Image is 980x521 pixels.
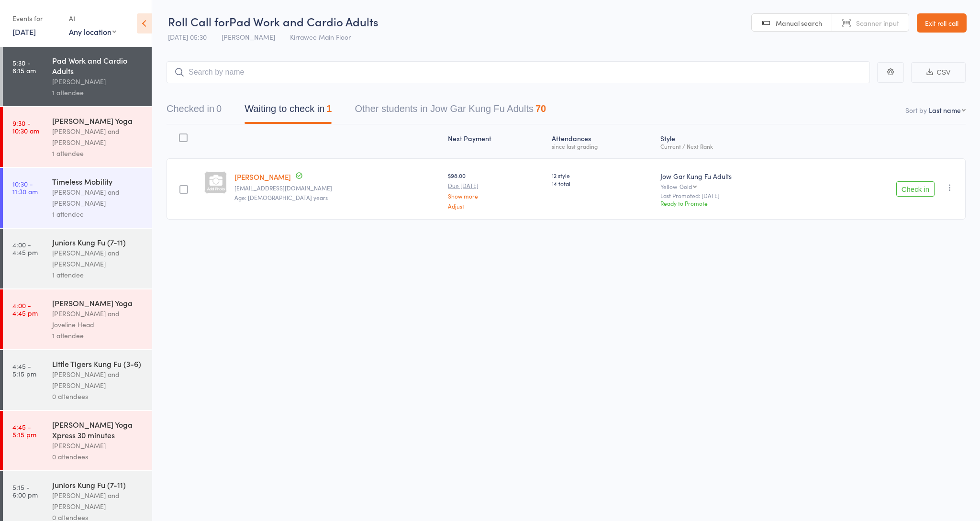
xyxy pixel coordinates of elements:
a: 9:30 -10:30 am[PERSON_NAME] Yoga[PERSON_NAME] and [PERSON_NAME]1 attendee [3,107,152,167]
div: 1 attendee [52,148,144,159]
span: Manual search [776,18,822,28]
button: CSV [911,62,966,83]
span: Scanner input [856,18,899,28]
div: At [69,11,116,26]
time: 4:00 - 4:45 pm [12,301,38,317]
div: [PERSON_NAME] and [PERSON_NAME] [52,369,144,391]
span: [PERSON_NAME] [222,32,275,42]
time: 5:30 - 6:15 am [12,59,36,74]
a: 4:00 -4:45 pmJuniors Kung Fu (7-11)[PERSON_NAME] and [PERSON_NAME]1 attendee [3,229,152,288]
label: Sort by [905,105,927,115]
a: 4:00 -4:45 pm[PERSON_NAME] Yoga[PERSON_NAME] and Joveline Head1 attendee [3,289,152,349]
div: 0 [216,103,222,114]
button: Waiting to check in1 [245,99,332,124]
time: 4:45 - 5:15 pm [12,362,36,377]
div: Juniors Kung Fu (7-11) [52,237,144,247]
div: Style [657,129,817,154]
div: [PERSON_NAME] and [PERSON_NAME] [52,490,144,512]
div: Gold [679,183,692,189]
div: [PERSON_NAME] and [PERSON_NAME] [52,247,144,269]
a: Show more [448,193,544,199]
span: Kirrawee Main Floor [290,32,351,42]
div: 0 attendees [52,391,144,402]
div: Last name [929,105,961,115]
div: Events for [12,11,59,26]
button: Checked in0 [167,99,222,124]
div: Timeless Mobility [52,176,144,187]
span: [DATE] 05:30 [168,32,207,42]
div: Current / Next Rank [660,143,813,149]
time: 10:30 - 11:30 am [12,180,38,195]
div: Pad Work and Cardio Adults [52,55,144,76]
div: Atten­dances [548,129,657,154]
a: 4:45 -5:15 pm[PERSON_NAME] Yoga Xpress 30 minutes[PERSON_NAME]0 attendees [3,411,152,470]
time: 9:30 - 10:30 am [12,119,39,134]
div: Juniors Kung Fu (7-11) [52,479,144,490]
span: 14 total [552,179,653,188]
div: Ready to Promote [660,199,813,207]
div: 70 [535,103,546,114]
input: Search by name [167,61,870,83]
small: Last Promoted: [DATE] [660,192,813,199]
div: since last grading [552,143,653,149]
a: 5:30 -6:15 amPad Work and Cardio Adults[PERSON_NAME]1 attendee [3,47,152,106]
div: Little Tigers Kung Fu (3-6) [52,358,144,369]
div: [PERSON_NAME] and Joveline Head [52,308,144,330]
time: 5:15 - 6:00 pm [12,483,38,499]
div: [PERSON_NAME] Yoga [52,115,144,126]
div: 1 attendee [52,269,144,280]
div: Next Payment [444,129,548,154]
span: Roll Call for [168,13,229,29]
div: Yellow [660,183,813,189]
div: [PERSON_NAME] and [PERSON_NAME] [52,126,144,148]
a: [DATE] [12,26,36,37]
div: $98.00 [448,171,544,209]
a: [PERSON_NAME] [234,172,291,182]
div: 1 attendee [52,209,144,220]
a: Exit roll call [917,13,967,33]
time: 4:00 - 4:45 pm [12,241,38,256]
div: [PERSON_NAME] [52,76,144,87]
button: Other students in Jow Gar Kung Fu Adults70 [355,99,546,124]
time: 4:45 - 5:15 pm [12,423,36,438]
span: 12 style [552,171,653,179]
div: Jow Gar Kung Fu Adults [660,171,813,181]
a: 4:45 -5:15 pmLittle Tigers Kung Fu (3-6)[PERSON_NAME] and [PERSON_NAME]0 attendees [3,350,152,410]
div: Any location [69,26,116,37]
div: 1 [326,103,332,114]
div: 1 attendee [52,330,144,341]
button: Check in [896,181,935,197]
div: [PERSON_NAME] [52,440,144,451]
small: alyssajaneknight@gmail.com [234,185,440,191]
div: 1 attendee [52,87,144,98]
a: Adjust [448,203,544,209]
div: 0 attendees [52,451,144,462]
span: Pad Work and Cardio Adults [229,13,379,29]
div: [PERSON_NAME] Yoga [52,298,144,308]
a: 10:30 -11:30 amTimeless Mobility[PERSON_NAME] and [PERSON_NAME]1 attendee [3,168,152,228]
small: Due [DATE] [448,182,544,189]
div: [PERSON_NAME] Yoga Xpress 30 minutes [52,419,144,440]
span: Age: [DEMOGRAPHIC_DATA] years [234,193,328,201]
div: [PERSON_NAME] and [PERSON_NAME] [52,187,144,209]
